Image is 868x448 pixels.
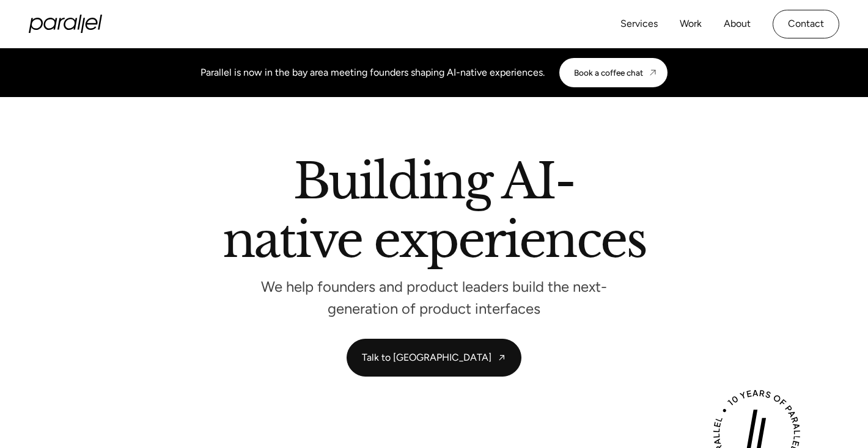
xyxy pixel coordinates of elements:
[620,15,658,33] a: Services
[574,68,643,78] div: Book a coffee chat
[724,15,751,33] a: About
[200,65,545,80] div: Parallel is now in the bay area meeting founders shaping AI-native experiences.
[29,15,102,33] a: home
[251,282,617,314] p: We help founders and product leaders build the next-generation of product interfaces
[680,15,702,33] a: Work
[559,58,668,87] a: Book a coffee chat
[773,10,839,38] a: Contact
[648,68,658,78] img: CTA arrow image
[86,158,782,269] h2: Building AI-native experiences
